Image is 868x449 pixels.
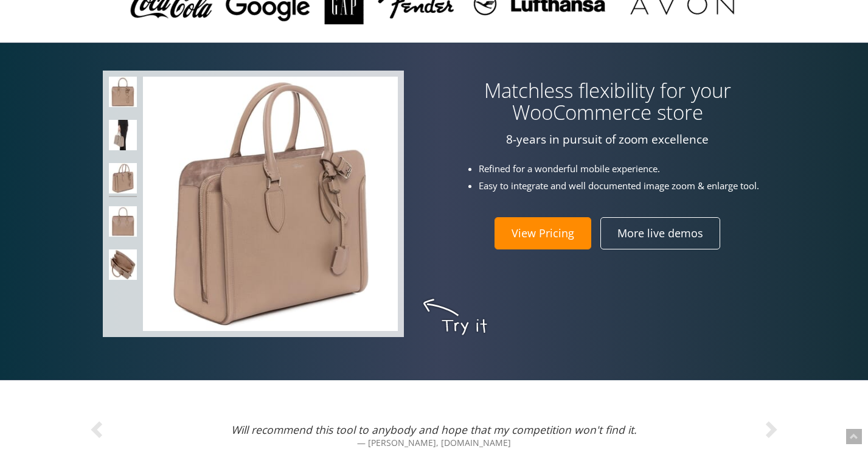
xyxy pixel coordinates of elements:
[443,133,772,147] p: 8-years in pursuit of zoom excellence
[218,437,650,449] small: [PERSON_NAME], [DOMAIN_NAME]
[600,217,720,249] a: More live demos
[479,162,783,176] li: Refined for a wonderful mobile experience.
[495,217,591,249] a: View Pricing
[231,422,637,437] i: Will recommend this tool to anybody and hope that my competition won't find it.
[443,80,772,124] h3: Matchless flexibility for your WooCommerce store
[479,179,783,193] li: Easy to integrate and well documented image zoom & enlarge tool.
